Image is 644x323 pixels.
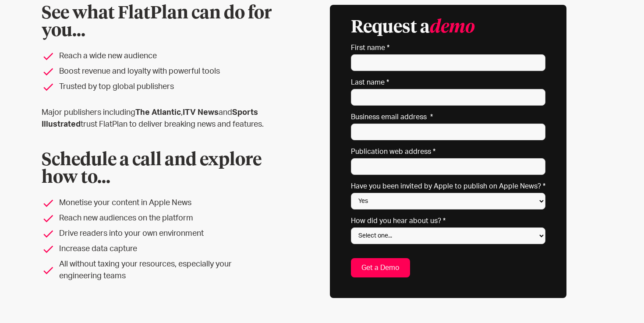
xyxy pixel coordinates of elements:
[42,197,273,209] li: Monetise your content in Apple News
[42,66,273,78] li: Boost revenue and loyalty with powerful tools
[351,258,410,277] input: Get a Demo
[351,147,545,156] label: Publication web address *
[135,109,181,117] strong: The Atlantic
[351,182,545,191] label: Have you been invited by Apple to publish on Apple News? *
[42,259,273,282] li: All without taxing your resources, especially your engineering teams
[42,81,273,93] li: Trusted by top global publishers
[42,213,273,224] li: Reach new audiences on the platform
[351,19,475,36] h3: Request a
[42,243,273,255] li: Increase data capture
[351,43,545,52] label: First name *
[42,5,273,40] h1: See what FlatPlan can do for you...
[351,78,545,87] label: Last name *
[351,19,545,277] form: Email Form
[42,152,273,187] h2: Schedule a call and explore how to...
[42,228,273,240] li: Drive readers into your own environment
[42,50,273,62] li: Reach a wide new audience
[42,107,273,131] p: Major publishers including , and trust FlatPlan to deliver breaking news and features.
[351,217,545,225] label: How did you hear about us? *
[430,19,475,36] em: demo
[351,113,545,121] label: Business email address *
[183,109,219,117] strong: ITV News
